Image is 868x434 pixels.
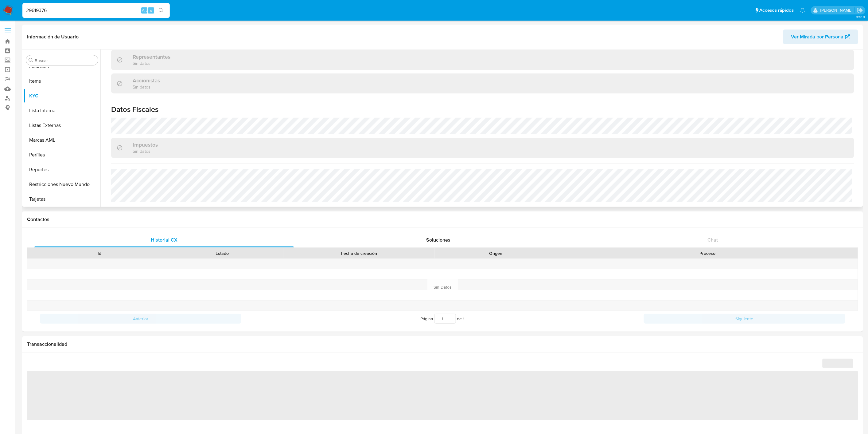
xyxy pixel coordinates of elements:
[133,84,160,90] p: Sin datos
[24,74,100,89] button: Items
[29,58,33,63] button: Buscar
[133,53,170,60] h3: Representantes
[24,177,100,192] button: Restricciones Nuevo Mundo
[111,138,854,158] div: ImpuestosSin datos
[24,89,100,103] button: KYC
[562,250,854,256] div: Proceso
[707,236,718,243] span: Chat
[133,77,160,84] h3: Accionistas
[22,6,170,14] input: Buscar usuario o caso...
[24,118,100,133] button: Listas Externas
[288,250,430,256] div: Fecha de creación
[783,30,858,44] button: Ver Mirada por Persona
[27,341,858,347] h1: Transaccionalidad
[133,141,158,148] h3: Impuestos
[35,58,95,63] input: Buscar
[133,60,170,66] p: Sin datos
[800,8,805,13] a: Notificaciones
[760,7,794,14] span: Accesos rápidos
[24,162,100,177] button: Reportes
[165,250,279,256] div: Estado
[142,7,147,13] span: Alt
[40,314,241,324] button: Anterior
[27,216,858,223] h1: Contactos
[155,6,167,15] button: search-icon
[27,34,79,40] h1: Información de Usuario
[857,7,863,14] a: Salir
[42,250,157,256] div: Id
[439,250,553,256] div: Origen
[133,148,158,154] p: Sin datos
[111,73,854,93] div: AccionistasSin datos
[463,316,465,322] span: 1
[421,314,465,324] span: Página de
[150,7,152,13] span: s
[24,103,100,118] button: Lista Interna
[24,133,100,148] button: Marcas AML
[24,192,100,207] button: Tarjetas
[644,314,845,324] button: Siguiente
[151,236,177,243] span: Historial CX
[111,105,854,114] h1: Datos Fiscales
[426,236,450,243] span: Soluciones
[820,7,855,13] p: gregorio.negri@mercadolibre.com
[791,30,844,44] span: Ver Mirada por Persona
[111,50,854,70] div: RepresentantesSin datos
[24,148,100,162] button: Perfiles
